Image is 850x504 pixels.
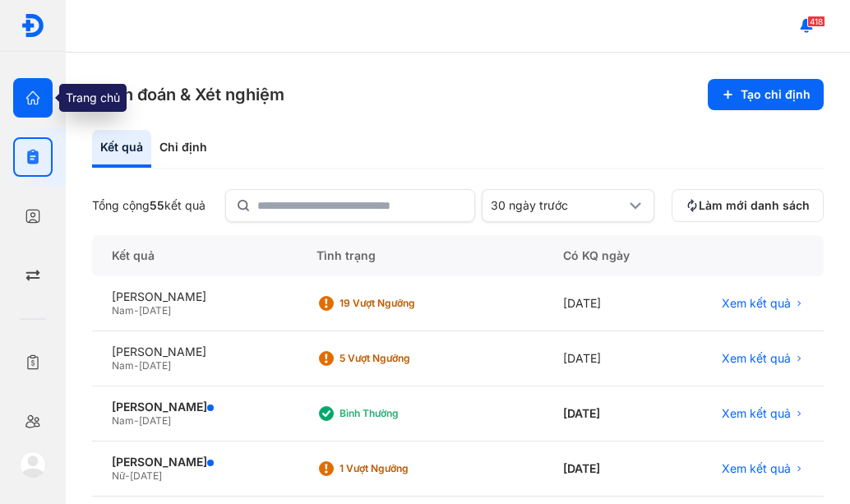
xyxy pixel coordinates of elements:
span: 55 [150,198,164,212]
h3: Chẩn đoán & Xét nghiệm [92,83,284,106]
div: [PERSON_NAME] [112,289,277,304]
img: logo [21,13,45,38]
div: [DATE] [543,386,674,442]
div: Có KQ ngày [543,235,674,276]
div: [DATE] [543,331,674,386]
div: [PERSON_NAME] [112,400,277,414]
div: 30 ngày trước [491,198,626,213]
span: Làm mới danh sách [699,198,810,213]
span: Nam [112,359,134,372]
span: [DATE] [139,414,171,427]
img: logo [20,451,46,478]
span: - [134,359,139,372]
span: - [125,469,130,482]
div: 19 Vượt ngưỡng [340,297,471,310]
span: [DATE] [139,359,171,372]
div: Tổng cộng kết quả [92,198,206,213]
button: Tạo chỉ định [708,79,824,110]
div: Kết quả [92,235,297,276]
div: [DATE] [543,442,674,497]
span: [DATE] [139,304,171,317]
span: Xem kết quả [722,351,791,366]
span: Nam [112,414,134,427]
span: [DATE] [130,469,162,482]
span: Xem kết quả [722,461,791,476]
div: 5 Vượt ngưỡng [340,352,471,365]
span: - [134,414,139,427]
span: - [134,304,139,317]
div: Chỉ định [151,130,215,168]
span: Nam [112,304,134,317]
div: [PERSON_NAME] [112,455,277,469]
div: [PERSON_NAME] [112,344,277,359]
span: 418 [807,16,825,27]
div: Tình trạng [297,235,543,276]
span: Xem kết quả [722,296,791,311]
div: Kết quả [92,130,151,168]
span: Nữ [112,469,125,482]
div: Bình thường [340,407,471,420]
div: [DATE] [543,276,674,331]
span: Xem kết quả [722,406,791,421]
div: 1 Vượt ngưỡng [340,462,471,475]
button: Làm mới danh sách [672,189,824,222]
